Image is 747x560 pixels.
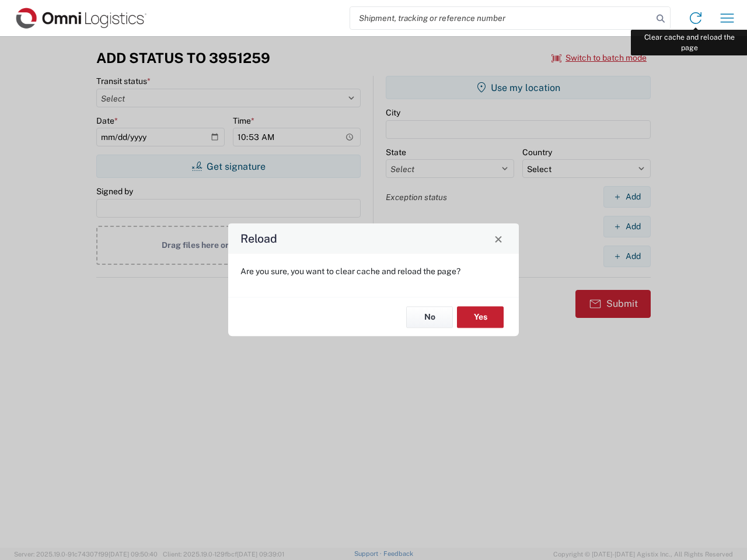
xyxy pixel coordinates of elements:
button: No [406,306,453,328]
button: Yes [457,306,504,328]
h4: Reload [240,230,277,247]
p: Are you sure, you want to clear cache and reload the page? [240,266,507,276]
input: Shipment, tracking or reference number [350,7,652,29]
button: Close [490,230,507,247]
